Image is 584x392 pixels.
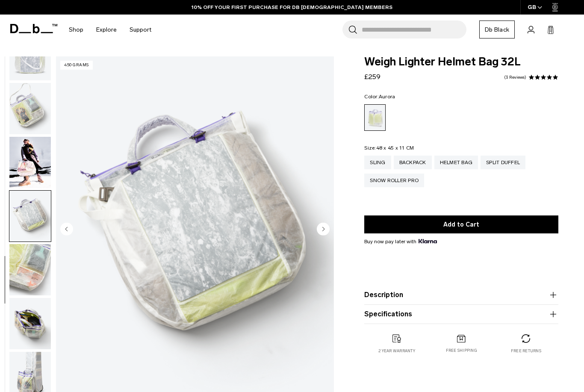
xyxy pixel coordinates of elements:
[9,190,51,242] button: Weigh_Lighter_Helmet_Bag_32L_5.png
[364,56,558,68] span: Weigh Lighter Helmet Bag 32L
[9,83,51,134] img: Weigh_Lighter_Helmet_Bag_32L_4.png
[9,191,51,242] img: Weigh_Lighter_Helmet_Bag_32L_5.png
[364,215,558,233] button: Add to Cart
[364,309,558,319] button: Specifications
[481,156,525,169] a: Split Duffel
[364,73,380,81] span: £259
[130,15,151,45] a: Support
[504,75,526,80] a: 3 reviews
[511,348,541,354] p: Free returns
[364,104,386,131] a: Aurora
[479,21,515,38] a: Db Black
[364,145,414,150] legend: Size:
[96,15,117,45] a: Explore
[364,290,558,300] button: Description
[394,156,432,169] a: Backpack
[434,156,478,169] a: Helmet Bag
[9,137,51,188] img: Weigh Lighter Helmet Bag 32L Aurora
[419,239,437,243] img: {"height" => 20, "alt" => "Klarna"}
[9,244,51,296] button: Weigh_Lighter_Helmet_Bag_32L_6.png
[9,298,51,349] img: Weigh_Lighter_Helmet_Bag_32L_7.png
[364,156,391,169] a: Sling
[364,238,437,245] span: Buy now pay later with
[9,244,51,295] img: Weigh_Lighter_Helmet_Bag_32L_6.png
[192,3,392,11] a: 10% OFF YOUR FIRST PURCHASE FOR DB [DEMOGRAPHIC_DATA] MEMBERS
[317,223,330,237] button: Next slide
[60,223,73,237] button: Previous slide
[60,61,93,70] p: 450 grams
[379,94,395,100] span: Aurora
[364,174,424,187] a: Snow Roller Pro
[364,94,395,99] legend: Color:
[9,298,51,350] button: Weigh_Lighter_Helmet_Bag_32L_7.png
[62,15,158,45] nav: Main Navigation
[446,348,477,354] p: Free shipping
[9,83,51,135] button: Weigh_Lighter_Helmet_Bag_32L_4.png
[376,145,414,151] span: 48 x 45 x 11 CM
[378,348,415,354] p: 2 year warranty
[9,136,51,189] button: Weigh Lighter Helmet Bag 32L Aurora
[69,15,83,45] a: Shop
